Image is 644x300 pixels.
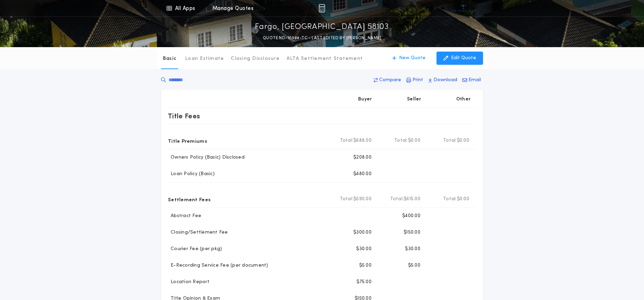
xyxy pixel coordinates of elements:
img: vs-icon [451,5,476,12]
p: E-Recording Service Fee (per document) [168,262,268,269]
p: Print [412,77,423,84]
b: Total: [340,196,354,203]
span: $0.00 [457,137,469,144]
p: Email [469,77,481,84]
p: Edit Quote [451,55,476,62]
p: Buyer [358,96,372,103]
p: Download [433,77,457,84]
p: ALTA Settlement Statement [287,55,363,62]
p: Loan Estimate [185,55,224,62]
p: $300.00 [353,229,372,236]
button: Edit Quote [437,52,483,65]
p: $150.00 [404,229,420,236]
p: $400.00 [402,213,420,219]
p: $5.00 [359,262,372,269]
b: Total: [390,196,404,203]
p: $5.00 [408,262,420,269]
p: Loan Policy (Basic) [168,171,215,178]
p: QUOTE ND-10598-TC - LAST EDITED BY [PERSON_NAME] [263,35,381,42]
button: New Quote [385,52,432,65]
button: Download [426,74,459,86]
p: Courier Fee (per pkg) [168,246,222,253]
p: Closing/Settlement Fee [168,229,228,236]
img: img [319,4,325,12]
p: Basic [163,55,176,62]
span: $0.00 [457,196,469,203]
b: Total: [340,137,354,144]
b: Total: [443,196,457,203]
p: Compare [379,77,401,84]
p: Title Premiums [168,135,207,146]
p: Settlement Fees [168,194,211,205]
span: $615.00 [404,196,420,203]
span: $0.00 [408,137,420,144]
p: $208.00 [353,154,372,161]
button: Compare [372,74,403,86]
p: Abstract Fee [168,213,201,219]
p: Fargo, [GEOGRAPHIC_DATA] 58103 [255,22,389,33]
b: Total: [394,137,408,144]
p: Closing Disclosure [231,55,280,62]
span: $688.00 [353,137,372,144]
p: $30.00 [405,246,420,253]
b: Total: [443,137,457,144]
p: Seller [407,96,421,103]
p: Owners Policy (Basic) Disclosed [168,154,245,161]
p: $75.00 [356,279,372,286]
p: Other [456,96,471,103]
p: New Quote [399,55,426,62]
p: Location Report [168,279,210,286]
button: Email [460,74,483,86]
p: $30.00 [356,246,372,253]
p: $480.00 [353,171,372,178]
button: Print [404,74,425,86]
span: $590.00 [353,196,372,203]
p: Title Fees [168,110,200,121]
